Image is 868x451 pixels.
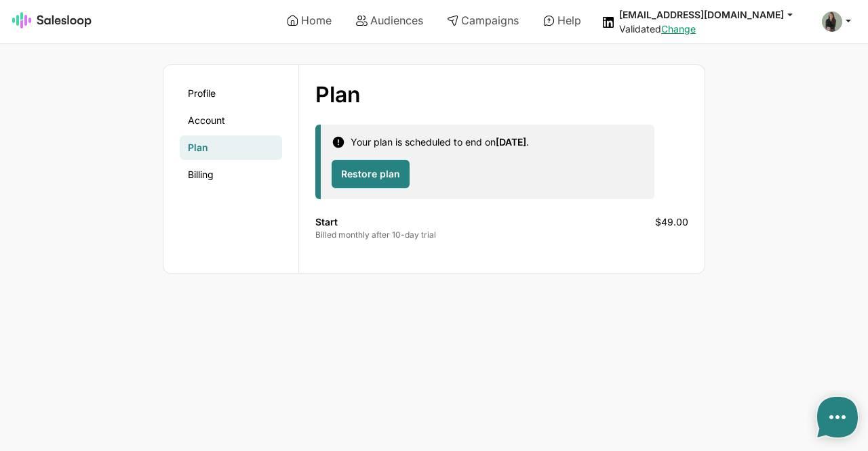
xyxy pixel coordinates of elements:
img: Salesloop [12,12,92,28]
a: Campaigns [437,9,528,32]
h1: Plan [315,81,651,108]
a: Help [534,9,591,32]
a: Profile [180,81,282,106]
a: Account [180,108,282,133]
a: Home [277,9,341,32]
span: Restore plan [341,167,400,181]
div: Validated [619,23,806,35]
strong: [DATE] [496,136,526,148]
a: Plan [180,135,282,160]
button: Restore plan [332,160,410,188]
div: Billed monthly after 10-day trial [315,229,655,240]
a: Change [661,23,696,35]
a: Billing [180,163,282,187]
button: [EMAIL_ADDRESS][DOMAIN_NAME] [619,8,806,21]
span: Start [315,216,338,228]
span: Your plan is scheduled to end on . [351,136,529,148]
i: error [332,135,345,149]
a: Audiences [347,9,433,32]
div: $49.00 [655,215,688,240]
